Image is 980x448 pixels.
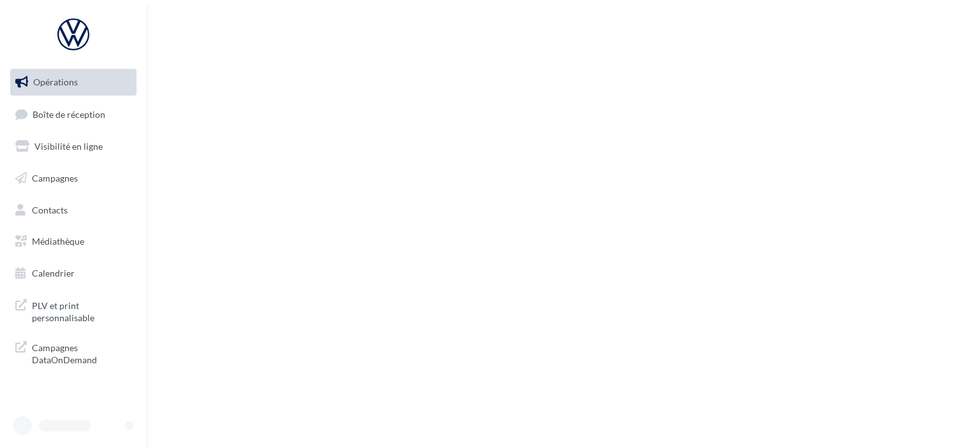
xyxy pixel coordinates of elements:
[32,236,84,247] span: Médiathèque
[8,228,139,255] a: Médiathèque
[32,339,131,366] span: Campagnes DataOnDemand
[32,204,68,215] span: Contacts
[33,76,78,87] span: Opérations
[8,165,139,192] a: Campagnes
[8,69,139,96] a: Opérations
[8,292,139,329] a: PLV et print personnalisable
[34,141,103,152] span: Visibilité en ligne
[32,173,78,184] span: Campagnes
[32,268,75,278] span: Calendrier
[8,334,139,372] a: Campagnes DataOnDemand
[8,260,139,287] a: Calendrier
[8,101,139,128] a: Boîte de réception
[8,197,139,224] a: Contacts
[32,297,131,324] span: PLV et print personnalisable
[33,108,105,119] span: Boîte de réception
[8,133,139,160] a: Visibilité en ligne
